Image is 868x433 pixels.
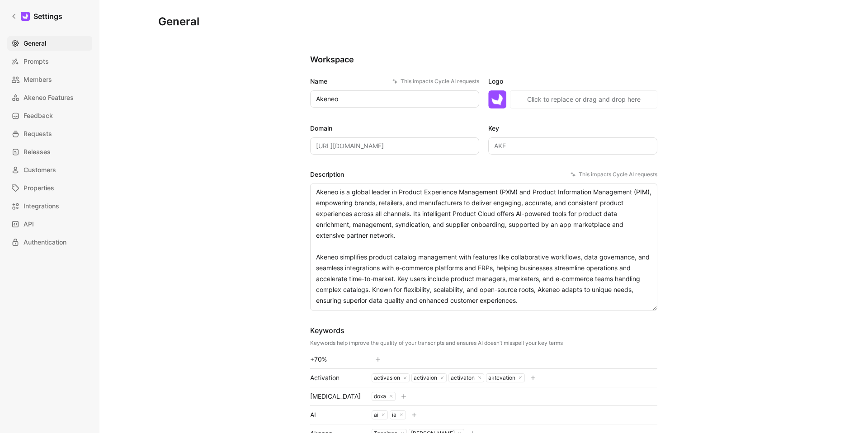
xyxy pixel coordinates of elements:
span: Authentication [24,237,66,248]
div: Keywords [310,325,563,336]
span: Akeneo Features [24,92,74,103]
div: Activation [310,372,361,383]
span: Prompts [24,56,49,67]
textarea: Akeneo is a global leader in Product Experience Management (PXM) and Product Information Manageme... [310,184,657,311]
div: doxa [372,393,386,400]
span: Integrations [24,201,59,212]
a: Authentication [7,235,92,249]
label: Name [310,76,479,87]
div: This impacts Cycle AI requests [571,170,657,179]
div: activasion [372,374,400,381]
a: General [7,36,92,51]
div: AI [310,409,361,420]
button: Click to replace or drag and drop here [510,90,657,108]
label: Domain [310,123,479,134]
a: Requests [7,127,92,141]
span: Members [24,74,52,85]
div: activaion [412,374,437,381]
label: Description [310,169,657,180]
span: Customers [24,165,56,175]
div: +70% [310,354,361,365]
a: Properties [7,181,92,195]
div: This impacts Cycle AI requests [392,77,479,86]
a: Feedback [7,108,92,123]
a: Releases [7,145,92,159]
img: logo [488,90,506,108]
div: ai [372,411,378,419]
div: ia [390,411,396,419]
label: Logo [488,76,657,87]
span: API [24,219,34,230]
span: Requests [24,128,52,139]
h2: Workspace [310,54,657,65]
a: Customers [7,163,92,177]
h1: Settings [33,11,62,22]
a: API [7,217,92,231]
a: Settings [7,7,66,25]
div: aktevation [486,374,515,381]
h1: General [158,14,199,29]
span: Properties [24,183,54,193]
div: activaton [449,374,475,381]
a: Integrations [7,199,92,213]
input: Some placeholder [310,137,479,155]
div: Keywords help improve the quality of your transcripts and ensures AI doesn’t misspell your key terms [310,339,563,347]
span: General [24,38,46,49]
a: Members [7,72,92,87]
span: Feedback [24,110,53,121]
a: Akeneo Features [7,90,92,105]
div: [MEDICAL_DATA] [310,391,361,402]
span: Releases [24,146,51,157]
label: Key [488,123,657,134]
a: Prompts [7,54,92,69]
